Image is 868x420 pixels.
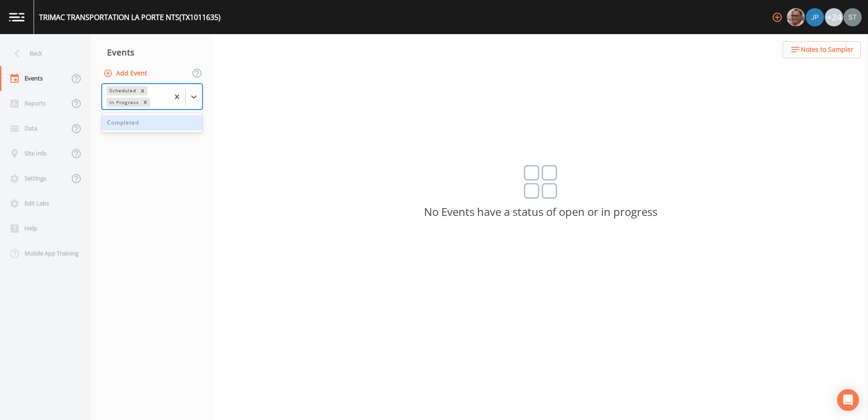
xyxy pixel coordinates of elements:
div: Remove Scheduled [138,86,148,95]
img: logo [9,13,25,21]
img: e2d790fa78825a4bb76dcb6ab311d44c [787,8,805,26]
div: +24 [825,8,843,26]
div: TRIMAC TRANSPORTATION LA PORTE NTS (TX1011635) [39,12,221,23]
div: Events [91,41,213,64]
button: Notes to Sampler [783,41,861,58]
button: Add Event [102,65,151,82]
img: 8315ae1e0460c39f28dd315f8b59d613 [843,8,862,26]
span: Notes to Sampler [801,44,853,55]
img: 41241ef155101aa6d92a04480b0d0000 [806,8,824,26]
div: In Progress [107,98,140,107]
div: Mike Franklin [786,8,805,26]
div: Joshua gere Paul [805,8,824,26]
div: Scheduled [107,86,138,95]
div: Completed [102,115,202,130]
div: Open Intercom Messenger [837,389,859,411]
img: svg%3e [524,165,557,199]
p: No Events have a status of open or in progress [213,208,868,216]
div: Remove In Progress [140,98,150,107]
